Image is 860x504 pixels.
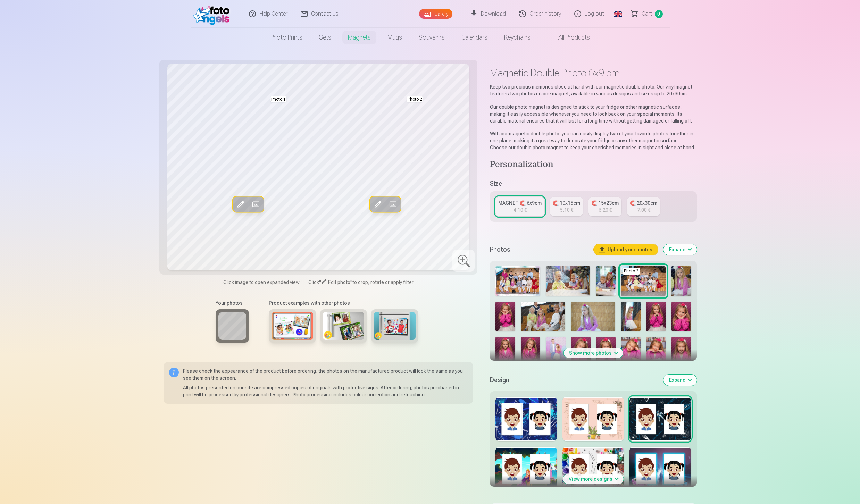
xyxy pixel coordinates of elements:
h4: Personalization [490,159,696,170]
div: MAGNET 🧲 6x9cm [498,200,542,207]
a: Souvenirs [410,28,453,47]
span: 0 [655,10,663,18]
h6: Your photos [216,300,249,306]
span: Click image to open expanded view [223,279,300,286]
h1: Magnetic Double Photo 6x9 cm [490,67,696,79]
div: 5,10 € [560,207,573,213]
div: Photo 2 [623,268,640,275]
a: Mugs [379,28,410,47]
div: 🧲 20x30cm [630,200,657,207]
div: 4,10 € [514,207,527,213]
p: Please check the appearance of the product before ordering, the photos on the manufactured produc... [183,368,468,381]
p: With our magnetic double photo, you can easily display two of your favorite photos together in on... [490,130,696,151]
img: /fa1 [193,3,233,25]
h6: Product examples with other photos [266,300,421,306]
a: Magnets [340,28,379,47]
p: Our double photo magnet is designed to stick to your fridge or other magnetic surfaces, making it... [490,103,696,124]
div: 7,00 € [637,207,650,213]
a: Sets [311,28,340,47]
span: to crop, rotate or apply filter [352,279,414,285]
h5: Size [490,179,696,188]
p: All photos presented on our site are compressed copies of originals with protective signs. After ... [183,384,468,398]
div: 🧲 10x15cm [553,200,580,207]
div: 6,20 € [599,207,612,213]
button: Expand [663,375,697,386]
div: 🧲 15x23cm [591,200,619,207]
button: Show more photos [563,348,623,358]
a: Photo prints [262,28,311,47]
a: All products [539,28,598,47]
h5: Design [490,375,658,385]
h5: Photos [490,245,588,254]
span: Edit photo [328,279,350,285]
a: Calendars [453,28,496,47]
button: View more designs [563,474,624,484]
a: Gallery [419,9,452,19]
span: Click [308,279,319,285]
button: Expand [663,244,697,255]
p: Keep two precious memories close at hand with our magnetic double photo. Our vinyl magnet feature... [490,83,696,97]
span: " [350,279,352,285]
a: 🧲 20x30cm7,00 € [627,197,660,216]
a: Keychains [496,28,539,47]
span: " [319,279,321,285]
a: 🧲 10x15cm5,10 € [550,197,583,216]
span: Сart [642,10,652,18]
a: MAGNET 🧲 6x9cm4,10 € [495,197,544,216]
a: 🧲 15x23cm6,20 € [588,197,621,216]
button: Upload your photos [594,244,658,255]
